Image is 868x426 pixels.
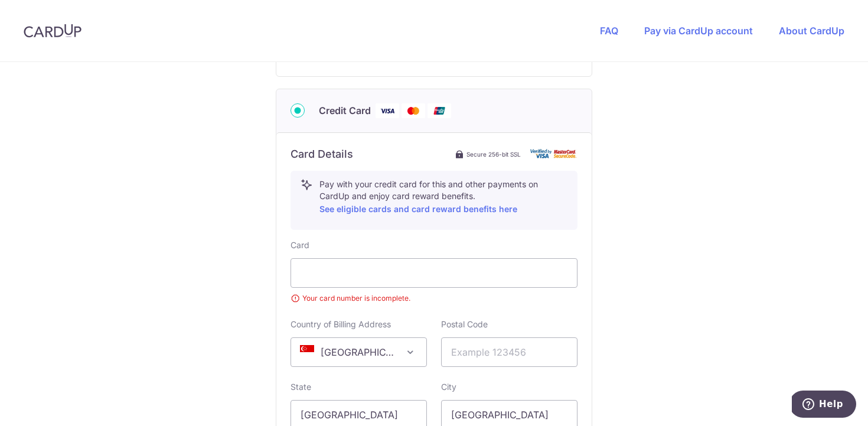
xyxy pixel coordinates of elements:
label: State [291,381,311,393]
small: Your card number is incomplete. [291,292,577,304]
iframe: Opens a widget where you can find more information [792,391,856,420]
a: See eligible cards and card reward benefits here [319,204,517,214]
a: Pay via CardUp account [644,25,753,37]
div: Credit Card Visa Mastercard Union Pay [291,103,577,118]
img: card secure [530,149,577,159]
span: Singapore [291,337,427,367]
p: Pay with your credit card for this and other payments on CardUp and enjoy card reward benefits. [319,178,567,216]
a: FAQ [600,25,618,37]
img: Union Pay [428,103,451,118]
a: About CardUp [779,25,844,37]
img: CardUp [24,24,81,38]
span: Singapore [291,338,426,366]
input: Example 123456 [441,337,577,367]
h6: Card Details [291,147,353,161]
label: Postal Code [441,318,488,330]
label: Country of Billing Address [291,318,391,330]
img: Mastercard [402,103,425,118]
img: Visa [376,103,399,118]
label: Card [291,239,309,251]
iframe: To enrich screen reader interactions, please activate Accessibility in Grammarly extension settings [301,266,567,280]
label: City [441,381,456,393]
span: Credit Card [319,103,371,118]
span: Secure 256-bit SSL [466,149,521,159]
